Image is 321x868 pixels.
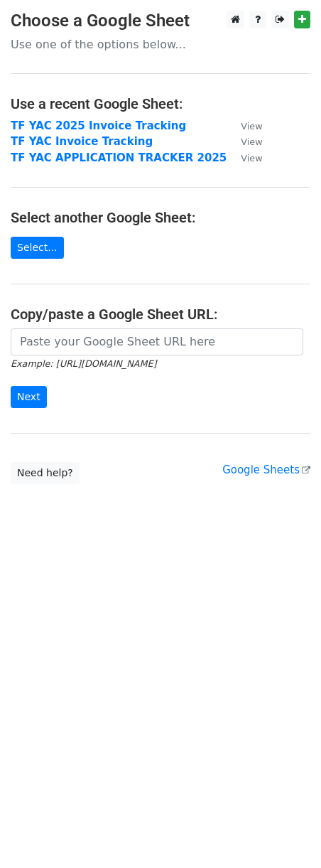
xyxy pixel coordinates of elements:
[11,151,227,164] a: TF YAC APPLICATION TRACKER 2025
[11,386,47,408] input: Next
[227,135,262,148] a: View
[11,95,310,112] h4: Use a recent Google Sheet:
[11,135,153,148] a: TF YAC Invoice Tracking
[222,464,310,476] a: Google Sheets
[227,151,262,164] a: View
[241,153,262,164] small: View
[11,209,310,226] h4: Select another Google Sheet:
[11,462,80,484] a: Need help?
[11,328,303,355] input: Paste your Google Sheet URL here
[241,121,262,132] small: View
[11,119,186,132] a: TF YAC 2025 Invoice Tracking
[227,119,262,132] a: View
[11,37,310,52] p: Use one of the options below...
[11,237,64,259] a: Select...
[241,136,262,147] small: View
[11,306,310,323] h4: Copy/paste a Google Sheet URL:
[11,358,156,369] small: Example: [URL][DOMAIN_NAME]
[11,11,310,31] h3: Choose a Google Sheet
